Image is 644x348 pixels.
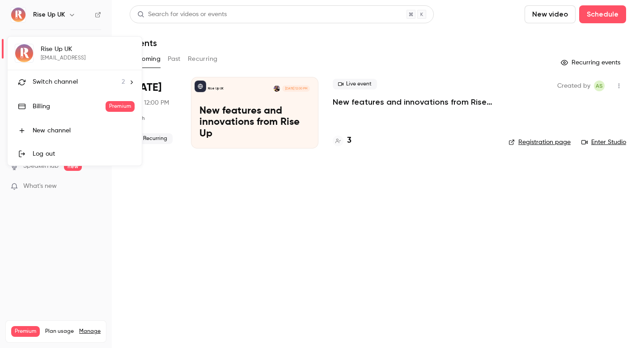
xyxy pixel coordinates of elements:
span: Premium [106,101,135,112]
div: Billing [33,102,106,111]
div: Log out [33,149,135,158]
div: New channel [33,126,135,135]
span: Switch channel [33,77,78,87]
span: 2 [122,77,125,87]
